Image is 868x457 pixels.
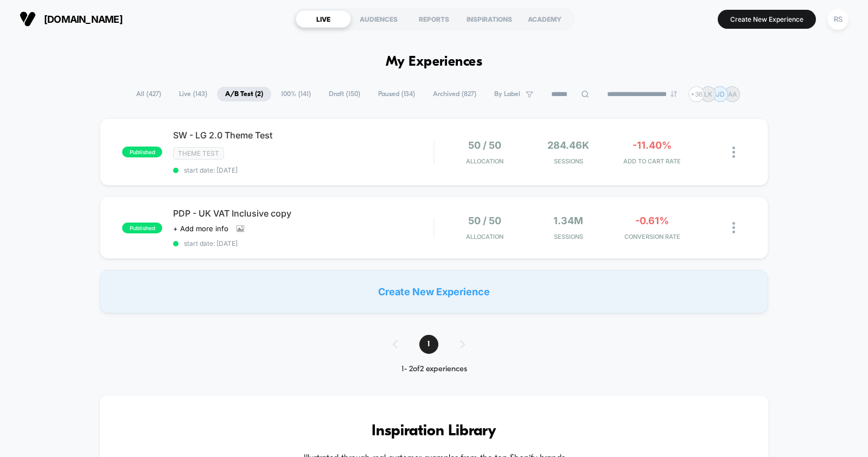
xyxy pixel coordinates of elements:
h1: My Experiences [386,54,483,70]
p: JD [716,90,725,98]
span: -0.61% [635,215,669,226]
span: CONVERSION RATE [613,233,692,240]
span: + Add more info [173,224,228,233]
span: start date: [DATE] [173,166,433,174]
div: LIVE [296,10,351,28]
span: PDP - UK VAT Inclusive copy [173,208,433,219]
p: AA [728,90,737,98]
span: A/B Test ( 2 ) [217,87,271,101]
button: RS [824,8,852,30]
span: 100% ( 141 ) [273,87,319,101]
span: 1.34M [553,215,583,226]
img: close [732,222,735,233]
div: INSPIRATIONS [462,10,517,28]
span: published [122,223,162,233]
span: published [122,147,162,157]
span: Allocation [466,233,503,240]
div: RS [827,9,848,30]
span: Sessions [529,233,608,240]
span: start date: [DATE] [173,239,433,247]
span: SW - LG 2.0 Theme Test [173,130,433,141]
span: Sessions [529,157,608,165]
span: Archived ( 827 ) [425,87,484,101]
span: All ( 427 ) [128,87,169,101]
span: Allocation [466,157,503,165]
span: Draft ( 150 ) [321,87,368,101]
span: 50 / 50 [468,139,501,151]
img: Visually logo [20,11,36,27]
span: 284.46k [547,139,589,151]
div: 1 - 2 of 2 experiences [382,365,487,374]
button: [DOMAIN_NAME] [16,10,126,28]
span: Live ( 143 ) [171,87,215,101]
div: REPORTS [406,10,462,28]
img: close [732,147,735,158]
span: -11.40% [633,139,672,151]
span: ADD TO CART RATE [613,157,692,165]
span: Paused ( 134 ) [370,87,423,101]
span: Theme Test [173,147,224,160]
span: 1 [419,335,438,354]
div: ACADEMY [517,10,572,28]
div: AUDIENCES [351,10,406,28]
span: 50 / 50 [468,215,501,226]
img: end [671,91,677,97]
button: Create New Experience [718,10,816,29]
span: By Label [494,90,520,98]
div: + 36 [688,86,704,102]
span: [DOMAIN_NAME] [44,14,123,25]
h3: Inspiration Library [132,423,736,440]
p: LK [704,90,712,98]
div: Create New Experience [100,270,768,313]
